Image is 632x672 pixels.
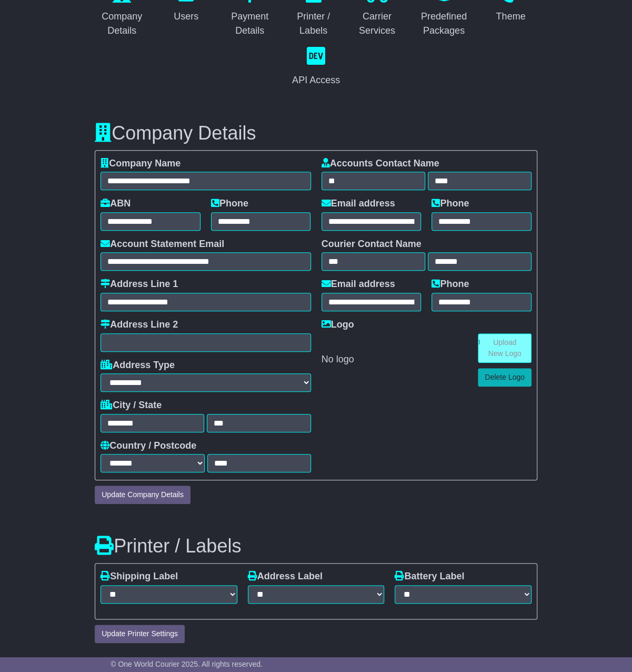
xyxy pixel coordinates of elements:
[101,198,131,210] label: ABN
[101,360,175,371] label: Address Type
[101,440,196,452] label: Country / Postcode
[294,9,333,38] div: Printer / Labels
[478,333,531,363] a: Upload New Logo
[248,571,323,582] label: Address Label
[432,198,469,210] label: Phone
[173,9,199,24] div: Users
[322,354,354,364] span: No logo
[496,9,525,24] div: Theme
[102,9,142,38] div: Company Details
[322,279,395,290] label: Email address
[101,400,162,411] label: City / State
[395,571,464,582] label: Battery Label
[95,536,537,557] h3: Printer / Labels
[95,625,185,643] button: Update Printer Settings
[322,239,422,250] label: Courier Contact Name
[432,279,469,290] label: Phone
[357,9,397,38] div: Carrier Services
[285,42,347,91] a: API Access
[101,279,178,290] label: Address Line 1
[322,158,439,170] label: Accounts Contact Name
[211,198,248,210] label: Phone
[101,571,178,582] label: Shipping Label
[292,73,340,87] div: API Access
[322,319,354,331] label: Logo
[101,239,224,250] label: Account Statement Email
[101,319,178,331] label: Address Line 2
[95,123,537,144] h3: Company Details
[111,660,263,668] span: © One World Courier 2025. All rights reserved.
[95,486,190,504] button: Update Company Details
[101,158,180,170] label: Company Name
[421,9,467,38] div: Predefined Packages
[322,198,395,210] label: Email address
[230,9,269,38] div: Payment Details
